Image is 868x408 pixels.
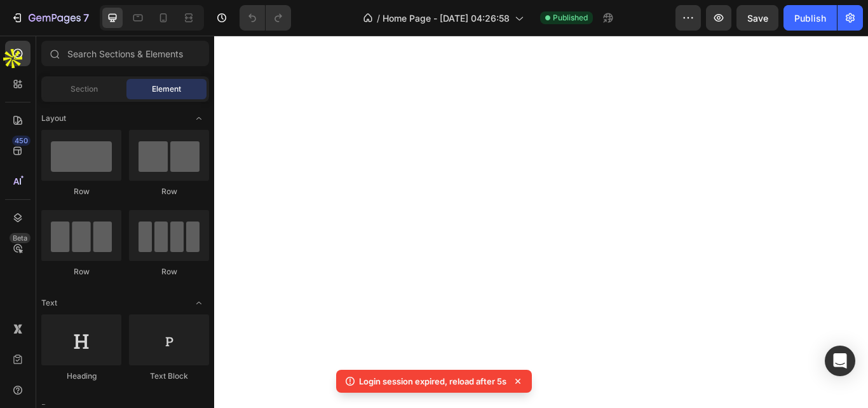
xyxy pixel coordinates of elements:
span: Text [41,297,57,309]
span: Layout [41,113,66,124]
span: Element [152,83,181,95]
span: Published [553,12,588,24]
div: Undo/Redo [240,5,291,31]
div: Row [129,266,209,278]
p: 7 [83,10,89,25]
span: Toggle open [189,108,209,129]
div: Heading [41,370,121,382]
span: Home Page - [DATE] 04:26:58 [383,11,510,25]
div: Open Intercom Messenger [825,346,855,376]
button: Publish [783,5,837,31]
iframe: Design area [214,36,868,408]
div: Beta [10,233,31,243]
span: Save [747,13,768,24]
p: Login session expired, reload after 5s [359,375,506,388]
div: Row [129,186,209,197]
span: Section [71,83,98,95]
div: Text Block [129,370,209,382]
div: Row [41,186,121,197]
button: 7 [5,5,95,31]
span: Toggle open [189,293,209,313]
button: Save [736,5,778,31]
div: Publish [794,11,826,25]
span: / [377,11,380,25]
div: Row [41,266,121,278]
div: 450 [12,136,31,146]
